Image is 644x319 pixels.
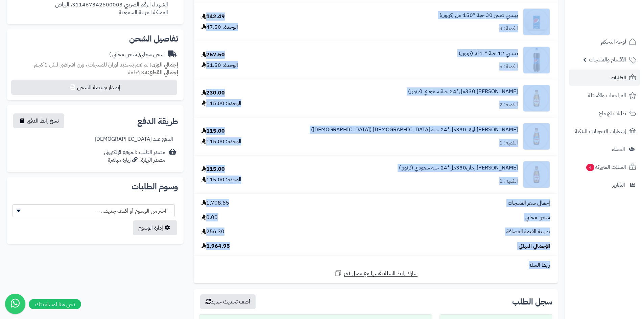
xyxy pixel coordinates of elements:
[148,69,178,77] strong: إجمالي القطع:
[589,55,626,64] span: الأقسام والمنتجات
[525,214,550,221] span: شحن مجاني
[569,34,640,50] a: لوحة التحكم
[408,88,518,96] a: [PERSON_NAME] 330مل*24 حبة سعودي (كرتون)
[523,123,550,150] img: 1747727522-137a2c2e-3ba4-4596-9a8d-cae0e24a-90x90.jpg
[137,117,178,126] h2: طريقة الدفع
[399,164,518,172] a: [PERSON_NAME] رمان330مل*24 حبة سعودي (كرتون)
[569,159,640,175] a: السلات المتروكة4
[95,135,173,143] div: الدفع عند [DEMOGRAPHIC_DATA]
[569,177,640,193] a: التقارير
[523,47,550,74] img: 1747594532-18409223-8150-4f06-d44a-9c8685d0-90x90.jpg
[499,177,518,185] div: الكمية: 1
[128,69,178,77] small: 34 قطعة
[506,228,550,236] span: ضريبة القيمة المضافة
[523,161,550,188] img: 1747727736-23f157df-7d39-489e-b641-afe96de3-90x90.jpg
[459,50,518,57] a: بيبسي 12 حبة * 1 لتر (كرتون)
[612,144,625,154] span: العملاء
[27,117,59,125] span: نسخ رابط الدفع
[12,204,175,217] span: -- اختر من الوسوم أو أضف جديد... --
[104,156,165,164] div: مصدر الزيارة: زيارة مباشرة
[499,139,518,147] div: الكمية: 1
[11,80,177,95] button: إصدار بوليصة الشحن
[201,242,230,250] span: 1,964.95
[104,149,165,164] div: مصدر الطلب :الموقع الإلكتروني
[519,242,550,250] span: الإجمالي النهائي
[201,51,225,59] div: 257.50
[588,91,626,100] span: المراجعات والأسئلة
[201,23,238,31] div: الوحدة: 47.50
[439,11,518,19] a: بيبسي صغير 30 حبة *150 مل (كرتون)
[601,37,626,47] span: لوحة التحكم
[109,51,165,58] div: شحن مجاني
[13,113,64,128] button: نسخ رابط الدفع
[575,127,626,136] span: إشعارات التحويلات البنكية
[109,50,140,58] span: ( شحن مجاني )
[499,63,518,71] div: الكمية: 5
[201,138,241,145] div: الوحدة: 115.00
[569,70,640,86] a: الطلبات
[201,228,224,236] span: 256.30
[512,298,552,306] h3: سجل الطلب
[201,13,225,21] div: 142.49
[523,8,550,35] img: 1747593831-VRBAbthheRRvQU0FNwv4ZpHXpsETe0Pl-90x90.jpg
[201,165,225,173] div: 115.00
[12,35,178,43] h2: تفاصيل الشحن
[508,199,550,207] span: إجمالي سعر المنتجات
[586,162,626,172] span: السلات المتروكة
[12,183,178,191] h2: وسوم الطلبات
[523,85,550,112] img: 1747727413-90c0d877-8358-4682-89fa-0117a071-90x90.jpg
[569,105,640,122] a: طلبات الإرجاع
[569,141,640,157] a: العملاء
[344,270,418,277] span: شارك رابط السلة نفسها مع عميل آخر
[34,61,148,69] span: لم تقم بتحديد أوزان للمنتجات ، وزن افتراضي للكل 1 كجم
[13,205,174,217] span: -- اختر من الوسوم أو أضف جديد... --
[586,164,594,171] span: 4
[311,126,518,134] a: [PERSON_NAME] ازرق 330مل*24 حبة [DEMOGRAPHIC_DATA] ([DEMOGRAPHIC_DATA])
[499,25,518,32] div: الكمية: 3
[499,101,518,109] div: الكمية: 2
[599,109,626,118] span: طلبات الإرجاع
[611,73,626,82] span: الطلبات
[133,220,177,235] a: إدارة الوسوم
[201,100,241,107] div: الوحدة: 115.00
[569,123,640,139] a: إشعارات التحويلات البنكية
[200,294,256,309] button: أضف تحديث جديد
[201,176,241,184] div: الوحدة: 115.00
[201,214,218,221] span: 0.00
[569,87,640,104] a: المراجعات والأسئلة
[334,269,418,277] a: شارك رابط السلة نفسها مع عميل آخر
[150,61,178,69] strong: إجمالي الوزن:
[612,180,625,190] span: التقارير
[201,61,238,69] div: الوحدة: 51.50
[196,261,555,269] div: رابط السلة
[201,199,229,207] span: 1,708.65
[201,89,225,97] div: 230.00
[201,127,225,135] div: 115.00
